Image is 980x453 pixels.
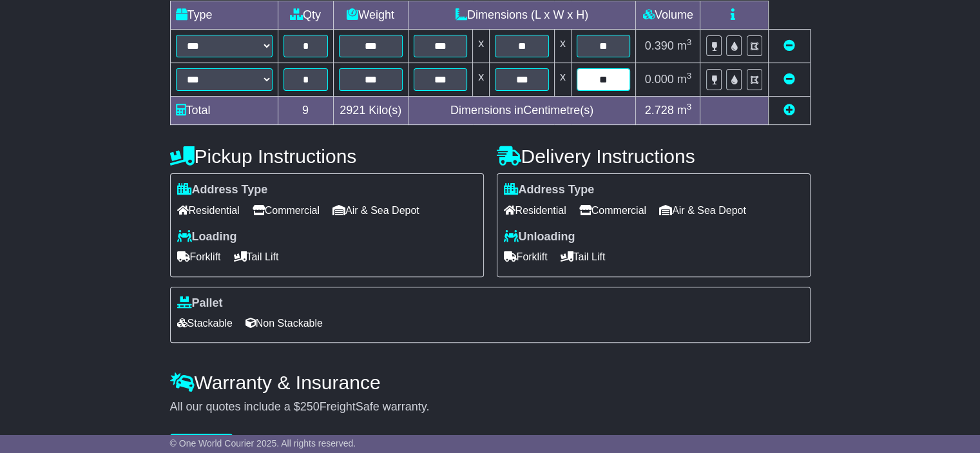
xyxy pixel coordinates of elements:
label: Loading [177,230,237,244]
label: Address Type [177,183,268,197]
span: Forklift [504,247,548,267]
td: Dimensions (L x W x H) [408,1,636,30]
span: © One World Courier 2025. All rights reserved. [170,438,356,448]
span: m [677,73,692,86]
td: Weight [333,1,408,30]
span: m [677,39,692,52]
h4: Warranty & Insurance [170,372,811,393]
span: Non Stackable [245,313,323,333]
sup: 3 [687,71,692,81]
h4: Delivery Instructions [497,146,811,167]
span: 2921 [340,104,365,117]
label: Unloading [504,230,575,244]
span: 0.000 [645,73,674,86]
span: Stackable [177,313,233,333]
td: Type [170,1,278,30]
td: x [554,30,571,63]
span: Air & Sea Depot [332,200,419,220]
div: All our quotes include a $ FreightSafe warranty. [170,400,811,414]
td: Kilo(s) [333,97,408,125]
span: Commercial [253,200,320,220]
span: m [677,104,692,117]
span: Residential [177,200,240,220]
span: 250 [300,400,320,413]
td: x [473,30,490,63]
span: 0.390 [645,39,674,52]
span: Air & Sea Depot [659,200,746,220]
label: Pallet [177,296,223,311]
span: 2.728 [645,104,674,117]
td: Dimensions in Centimetre(s) [408,97,636,125]
a: Remove this item [783,39,795,52]
td: x [554,63,571,97]
span: Tail Lift [234,247,279,267]
label: Address Type [504,183,595,197]
td: Qty [278,1,333,30]
h4: Pickup Instructions [170,146,484,167]
td: Total [170,97,278,125]
a: Add new item [783,104,795,117]
a: Remove this item [783,73,795,86]
sup: 3 [687,37,692,47]
span: Forklift [177,247,221,267]
td: Volume [636,1,700,30]
span: Tail Lift [561,247,606,267]
sup: 3 [687,102,692,111]
td: x [473,63,490,97]
span: Commercial [579,200,646,220]
td: 9 [278,97,333,125]
span: Residential [504,200,566,220]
